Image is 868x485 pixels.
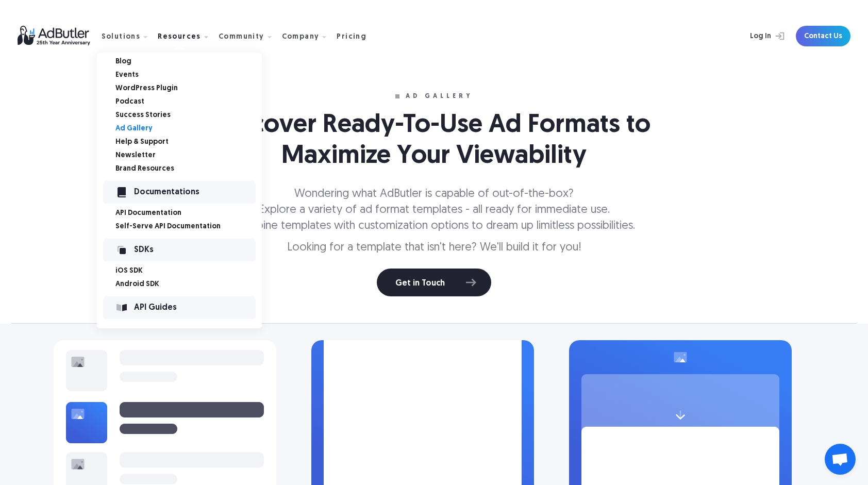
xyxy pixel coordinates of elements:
a: Success Stories [115,112,262,119]
div: Company [282,20,335,53]
a: API Guides [97,296,262,319]
a: Log In [723,26,790,46]
div: Company [282,34,320,41]
a: Contact Us [796,26,850,46]
a: Get in Touch [377,269,491,296]
a: Newsletter [115,152,262,159]
div: Solutions [102,20,156,53]
div: Documentations [134,189,256,196]
a: API Documentation [115,210,262,217]
div: ad gallery [406,93,473,100]
a: Self-Serve API Documentation [115,223,262,230]
a: Help & Support [115,139,262,146]
h1: Discover Ready-To-Use Ad Formats to Maximize Your Viewability [202,110,666,172]
div: Resources [158,20,216,53]
div: Community [219,34,264,41]
div: Solutions [102,34,141,41]
a: iOS SDK [115,267,262,275]
div: Community [219,20,280,53]
a: Events [115,72,262,79]
div: API Guides [134,304,256,311]
a: Pricing [337,31,375,41]
a: WordPress Plugin [115,85,262,92]
a: Blog [115,58,262,65]
a: Podcast [115,98,262,106]
nav: Resources [97,53,262,328]
div: Resources [158,34,201,41]
p: Looking for a template that isn't here? We'll build it for you! [202,240,666,256]
div: SDKs [134,246,256,254]
a: Ad Gallery [115,125,262,132]
p: Wondering what AdButler is capable of out-of-the-box? Explore a variety of ad format templates - ... [202,187,666,234]
a: Brand Resources [115,165,262,173]
div: Open chat [825,444,856,475]
a: Android SDK [115,281,262,288]
div: Pricing [337,34,366,41]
